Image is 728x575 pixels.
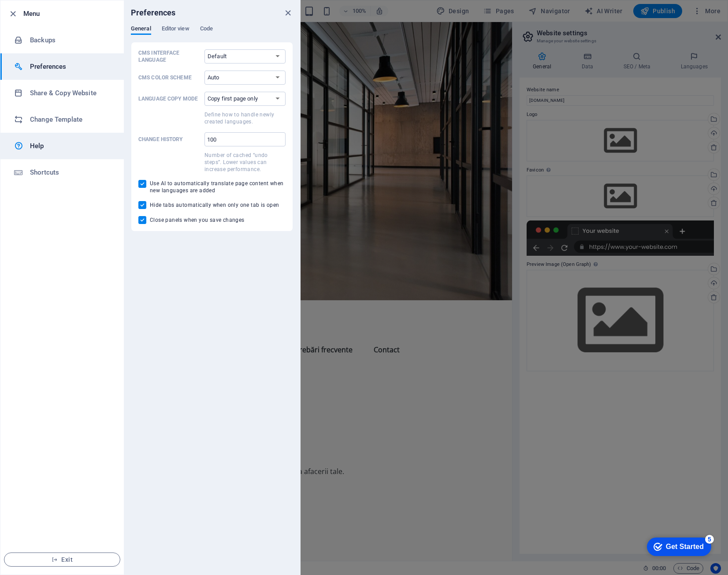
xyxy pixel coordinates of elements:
span: Exit [11,556,113,563]
button: close [282,7,293,18]
div: 5 [65,2,74,11]
h6: Preferences [131,7,176,18]
p: Define how to handle newly created languages. [204,111,286,125]
h6: Shortcuts [30,167,111,178]
h6: Change Template [30,114,111,125]
span: General [131,23,151,36]
p: CMS Interface Language [138,49,201,63]
div: Get Started 5 items remaining, 0% complete [7,4,71,23]
select: Language Copy ModeDefine how to handle newly created languages. [204,92,286,106]
h6: Share & Copy Website [30,88,111,98]
button: Exit [4,553,120,567]
div: Preferences [131,25,293,42]
h6: Help [30,141,111,151]
h6: Menu [23,8,117,19]
span: Editor view [162,23,189,36]
p: Change history [138,136,201,143]
span: Hide tabs automatically when only one tab is open [150,202,279,209]
span: Code [200,23,213,36]
div: Get Started [26,10,64,18]
span: Close panels when you save changes [150,217,245,224]
select: CMS Interface Language [204,49,286,63]
input: Change historyNumber of cached “undo steps”. Lower values can increase performance. [204,132,286,146]
p: CMS Color Scheme [138,74,201,81]
p: Language Copy Mode [138,95,201,102]
span: Use AI to automatically translate page content when new languages are added [150,180,286,194]
a: Help [0,133,124,159]
h6: Preferences [30,61,111,72]
select: CMS Color Scheme [204,71,286,85]
p: Number of cached “undo steps”. Lower values can increase performance. [204,152,286,173]
h6: Backups [30,35,111,45]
